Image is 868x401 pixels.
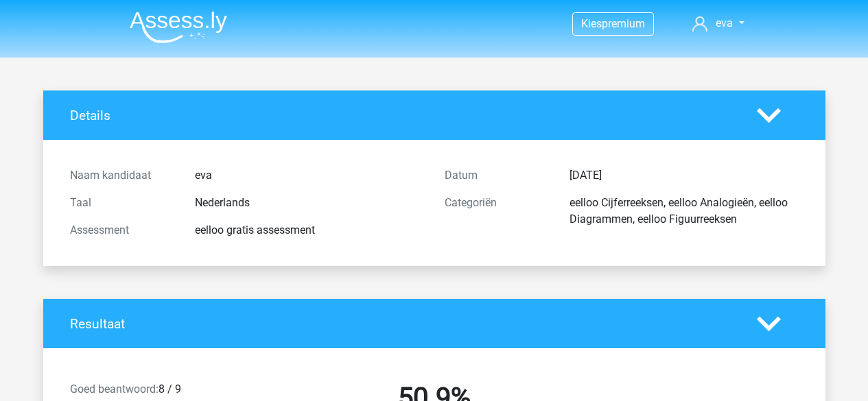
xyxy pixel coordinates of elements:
div: Categoriën [434,195,559,228]
div: Nederlands [185,195,434,211]
div: Datum [434,167,559,184]
h4: Details [70,108,736,123]
div: Taal [60,195,185,211]
img: Assessly [130,11,227,43]
div: Naam kandidaat [60,167,185,184]
span: Goed beantwoord: [70,382,159,396]
div: eelloo Cijferreeksen, eelloo Analogieën, eelloo Diagrammen, eelloo Figuurreeksen [559,195,809,228]
div: Assessment [60,222,185,239]
span: premium [602,17,645,30]
span: Kies [581,17,602,30]
h4: Resultaat [70,316,736,332]
span: eva [716,16,733,29]
div: [DATE] [559,167,809,184]
div: eva [185,167,434,184]
div: eelloo gratis assessment [185,222,434,239]
a: eva [687,15,749,32]
a: Kiespremium [573,14,653,33]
